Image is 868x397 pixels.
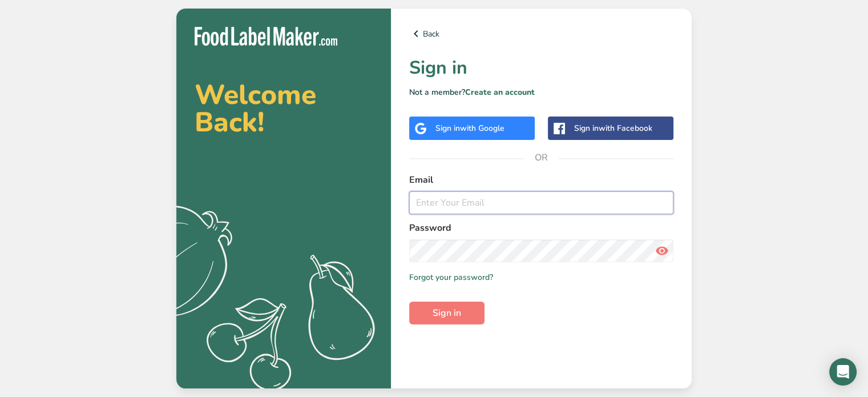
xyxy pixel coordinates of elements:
img: Food Label Maker [195,27,337,46]
label: Email [409,173,673,187]
a: Back [409,27,673,41]
p: Not a member? [409,86,673,98]
span: OR [524,141,559,175]
span: with Google [460,123,504,134]
label: Password [409,221,673,235]
div: Sign in [435,122,504,134]
input: Enter Your Email [409,191,673,214]
span: Sign in [433,306,461,320]
h2: Welcome Back! [195,81,373,136]
a: Create an account [465,87,535,98]
div: Open Intercom Messenger [829,358,857,386]
a: Forgot your password? [409,271,493,283]
span: with Facebook [599,123,652,134]
div: Sign in [574,122,652,134]
h1: Sign in [409,54,673,82]
button: Sign in [409,302,485,324]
